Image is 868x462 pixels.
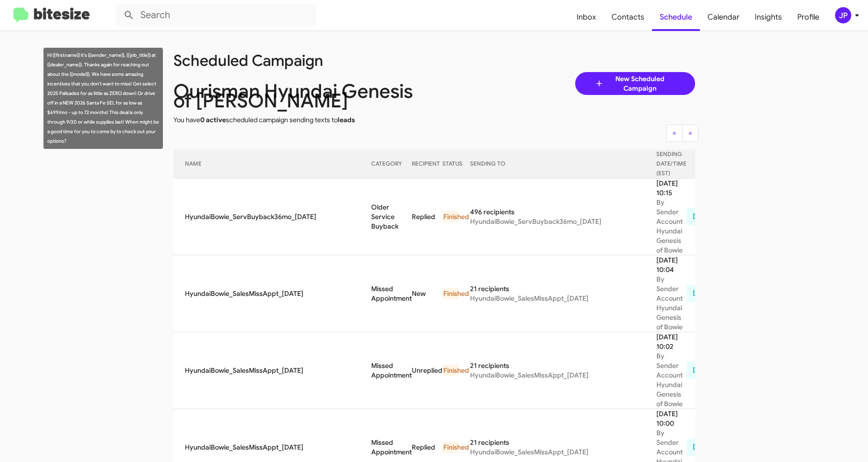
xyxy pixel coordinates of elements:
th: NAME [173,149,371,178]
span: leads [338,115,355,124]
div: 496 recipients [470,207,656,217]
div: 21 recipients [470,438,656,447]
a: Contacts [604,3,652,31]
div: By Sender Account Hyundai Genesis of Bowie [656,351,686,409]
div: HyundaiBowie_ServBuyback36mo_[DATE] [470,217,656,226]
th: SENDING TO [470,149,656,178]
th: SENDING DATE/TIME (EST) [656,149,686,178]
div: Finished [442,365,459,376]
div: By Sender Account Hyundai Genesis of Bowie [656,198,686,255]
div: Hi {{firstname}} it's {{sender_name}}, {{job_title}} at {{dealer_name}}. Thanks again for reachin... [43,48,163,149]
div: [DATE] 10:04 [656,255,686,274]
div: HyundaiBowie_SalesMissAppt_[DATE] [470,370,656,380]
span: 0 active [200,115,226,124]
button: Delete [686,208,722,226]
td: Replied [412,178,442,255]
td: HyundaiBowie_SalesMissAppt_[DATE] [173,332,371,409]
button: Delete [686,438,722,456]
button: Next [682,125,698,142]
span: « [673,128,676,137]
input: Search [116,4,316,27]
a: Insights [747,3,790,31]
th: STATUS [442,149,470,178]
td: HyundaiBowie_SalesMissAppt_[DATE] [173,255,371,332]
td: New [412,255,442,332]
th: CATEGORY [371,149,412,178]
div: 21 recipients [470,284,656,294]
nav: Page navigation example [667,125,698,142]
div: You have scheduled campaign sending texts to [166,115,441,125]
div: HyundaiBowie_SalesMissAppt_[DATE] [470,294,656,303]
a: Schedule [652,3,700,31]
div: By Sender Account Hyundai Genesis of Bowie [656,274,686,332]
button: Delete [686,361,722,379]
td: Unreplied [412,332,442,409]
div: Finished [442,441,459,453]
a: Inbox [569,3,604,31]
span: » [688,128,692,137]
div: [DATE] 10:02 [656,332,686,351]
div: [DATE] 10:00 [656,409,686,428]
th: RECIPIENT [412,149,442,178]
button: Previous [666,125,683,142]
a: New Scheduled Campaign [575,72,695,95]
div: Finished [442,288,459,299]
button: JP [827,7,857,23]
div: Ourisman Hyundai Genesis of [PERSON_NAME] [166,86,441,105]
button: Delete [686,284,722,303]
div: JP [835,7,851,23]
div: HyundaiBowie_SalesMissAppt_[DATE] [470,447,656,457]
td: Missed Appointment [371,332,412,409]
td: Older Service Buyback [371,178,412,255]
a: Calendar [700,3,747,31]
div: Finished [442,211,459,222]
div: 21 recipients [470,361,656,370]
a: Profile [790,3,827,31]
span: New Scheduled Campaign [604,74,676,93]
td: HyundaiBowie_ServBuyback36mo_[DATE] [173,178,371,255]
div: Scheduled Campaign [166,56,441,65]
div: [DATE] 10:15 [656,178,686,198]
td: Missed Appointment [371,255,412,332]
